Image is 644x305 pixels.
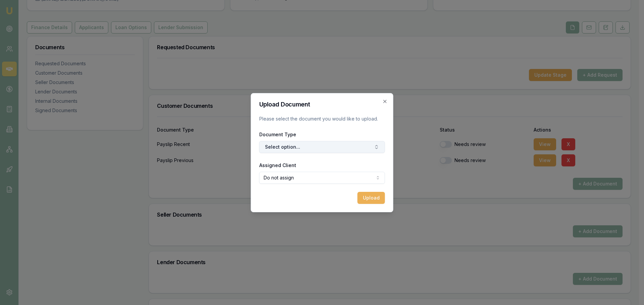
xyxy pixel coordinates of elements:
[358,192,385,204] button: Upload
[259,141,385,153] button: Select option...
[259,132,296,137] label: Document Type
[259,162,296,168] label: Assigned Client
[259,116,385,122] p: Please select the document you would like to upload.
[259,101,385,107] h2: Upload Document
